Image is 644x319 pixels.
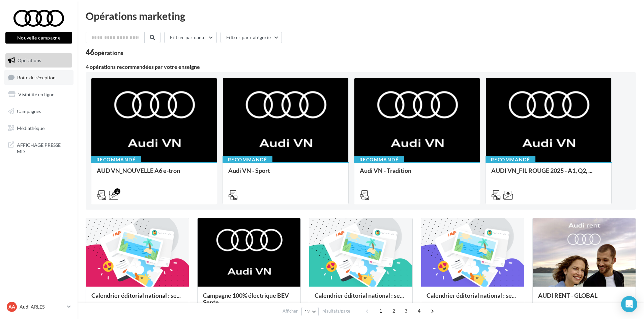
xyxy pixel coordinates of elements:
span: AUDI RENT - GLOBAL [538,292,597,299]
div: 46 [86,49,123,56]
button: Nouvelle campagne [5,32,72,44]
a: AA Audi ARLES [5,300,72,313]
button: Filtrer par catégorie [221,32,282,43]
button: 12 [301,307,319,316]
a: Boîte de réception [4,70,74,85]
span: 3 [401,305,411,316]
span: Campagne 100% électrique BEV Septe... [203,292,289,306]
button: Filtrer par canal [164,32,217,43]
span: AA [8,303,15,310]
span: résultats/page [322,308,350,314]
div: opérations [94,50,123,56]
span: Audi VN - Tradition [360,167,411,174]
a: Campagnes [4,104,74,118]
div: 4 opérations recommandées par votre enseigne [86,64,636,70]
span: Boîte de réception [17,74,56,80]
span: AUD VN_NOUVELLE A6 e-tron [97,167,180,174]
p: Audi ARLES [20,303,64,310]
span: AUDI VN_FIL ROUGE 2025 - A1, Q2, ... [491,167,592,174]
span: AFFICHAGE PRESSE MD [17,140,69,155]
a: Visibilité en ligne [4,87,74,102]
span: 4 [414,305,425,316]
span: Visibilité en ligne [18,91,54,97]
div: Recommandé [223,156,272,163]
span: Afficher [283,308,298,314]
span: Campagnes [17,108,41,114]
a: Médiathèque [4,121,74,135]
span: Calendrier éditorial national : se... [315,292,404,299]
span: 2 [388,305,399,316]
div: Open Intercom Messenger [621,296,637,312]
div: Opérations marketing [86,11,636,21]
span: Opérations [18,57,41,63]
a: Opérations [4,53,74,68]
div: Recommandé [354,156,404,163]
span: 12 [304,309,310,314]
span: 1 [375,305,386,316]
div: Recommandé [486,156,535,163]
span: Calendrier éditorial national : se... [427,292,516,299]
a: AFFICHAGE PRESSE MD [4,138,74,158]
span: Calendrier éditorial national : se... [91,292,181,299]
div: 2 [114,188,120,194]
span: Audi VN - Sport [228,167,270,174]
div: Recommandé [91,156,141,163]
span: Médiathèque [17,125,45,131]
